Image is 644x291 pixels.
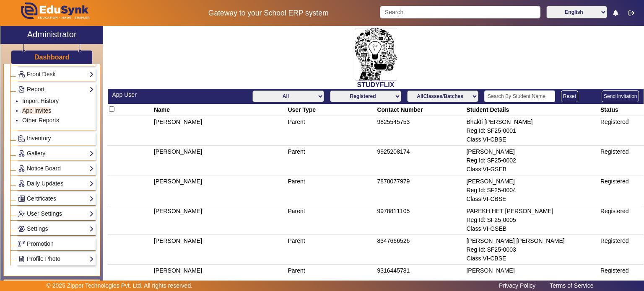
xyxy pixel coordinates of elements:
a: Other Reports [22,117,59,124]
p: © 2025 Zipper Technologies Pvt. Ltd. All rights reserved. [47,281,193,290]
a: Terms of Service [545,280,597,291]
input: Search By Student Name [484,90,555,102]
div: [PERSON_NAME] [466,266,597,275]
a: Promotion [18,239,94,249]
span: Promotion [27,240,54,247]
td: Registered [599,235,644,265]
td: 7878077979 [376,175,465,205]
td: 9825545753 [376,116,465,146]
div: App User [112,90,345,99]
div: [PERSON_NAME] [466,177,597,186]
td: [PERSON_NAME] [152,116,286,146]
td: Parent [286,175,376,205]
td: Parent [286,205,376,235]
div: Class VI-CBSE [466,254,597,263]
span: Inventory [27,135,51,142]
img: 2da83ddf-6089-4dce-a9e2-416746467bdd [355,28,397,81]
img: Branchoperations.png [18,241,25,247]
a: Dashboard [34,53,70,62]
div: [PERSON_NAME] [466,147,597,156]
div: PAREKH HET [PERSON_NAME] [466,207,597,216]
a: Administrator [0,26,103,44]
td: [PERSON_NAME] [152,235,286,265]
td: 8347666526 [376,235,465,265]
th: Status [599,104,644,116]
td: 9978811105 [376,205,465,235]
div: Reg Id: SF25-0004 [466,186,597,195]
th: User Type [286,104,376,116]
th: Student Details [465,104,599,116]
div: Reg Id: SF25-0002 [466,156,597,165]
div: Reg Id: SF25-0005 [466,216,597,224]
td: 9925208174 [376,146,465,175]
td: Registered [599,175,644,205]
h2: STUDYFLIX [108,81,644,89]
td: Parent [286,116,376,146]
a: Inventory [18,134,94,143]
a: Import History [22,98,59,104]
td: Registered [599,116,644,146]
img: Inventory.png [18,135,25,142]
h5: Gateway to your School ERP system [166,9,371,18]
input: Search [380,6,540,18]
button: Send Invitation [602,90,639,102]
th: Contact Number [376,104,465,116]
td: Registered [599,146,644,175]
td: [PERSON_NAME] [152,146,286,175]
h2: Administrator [27,29,77,39]
div: Bhakti [PERSON_NAME] [466,118,597,126]
td: Parent [286,235,376,265]
h3: Dashboard [34,53,70,61]
a: Privacy Policy [495,280,540,291]
button: Reset [561,90,578,102]
div: [PERSON_NAME] [PERSON_NAME] [466,237,597,245]
th: Name [152,104,286,116]
div: Reg Id: SF25-0001 [466,126,597,135]
a: App Invites [22,107,51,114]
div: Class VI-CBSE [466,135,597,144]
td: Registered [599,205,644,235]
td: [PERSON_NAME] [152,205,286,235]
div: Class VI-GSEB [466,165,597,174]
div: Reg Id: SF25-0003 [466,245,597,254]
div: Class VI-CBSE [466,195,597,203]
div: Class VI-GSEB [466,224,597,233]
td: Parent [286,146,376,175]
td: [PERSON_NAME] [152,175,286,205]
